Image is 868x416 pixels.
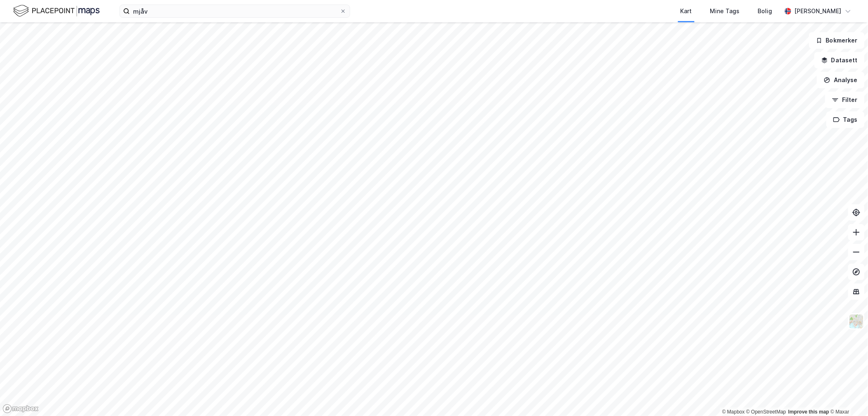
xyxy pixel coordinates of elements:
[814,52,865,69] button: Datasett
[130,5,340,17] input: Søk på adresse, matrikkel, gårdeiere, leietakere eller personer
[817,72,865,88] button: Analyse
[809,32,865,49] button: Bokmerker
[681,6,692,16] div: Kart
[825,92,865,108] button: Filter
[758,6,772,16] div: Bolig
[710,6,740,16] div: Mine Tags
[795,6,842,16] div: [PERSON_NAME]
[2,404,39,414] a: Mapbox homepage
[827,376,868,416] iframe: Chat Widget
[826,111,865,128] button: Tags
[827,376,868,416] div: Kontrollprogram for chat
[722,409,745,415] a: Mapbox
[746,409,786,415] a: OpenStreetMap
[13,4,100,18] img: logo.f888ab2527a4732fd821a326f86c7f29.svg
[849,314,864,329] img: Z
[788,409,829,415] a: Improve this map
